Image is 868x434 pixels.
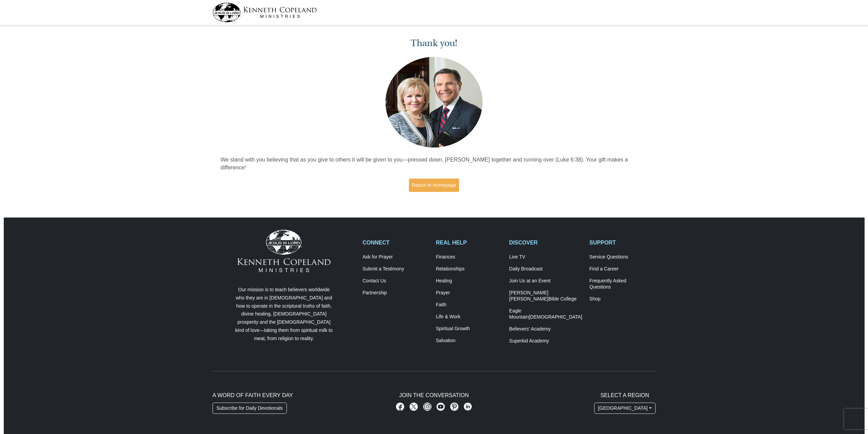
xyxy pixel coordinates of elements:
[509,278,582,284] a: Join Us at an Event
[509,290,582,302] a: [PERSON_NAME] [PERSON_NAME]Bible College
[589,278,656,290] a: Frequently AskedQuestions
[409,179,459,192] a: Return to Homepage
[436,314,502,320] a: Life & Work
[548,296,577,302] span: Bible College
[436,239,502,246] h2: REAL HELP
[363,239,429,246] h2: CONNECT
[589,266,656,272] a: Find a Career
[509,239,582,246] h2: DISCOVER
[363,290,429,296] a: Partnership
[594,403,656,414] button: [GEOGRAPHIC_DATA]
[436,302,502,308] a: Faith
[212,392,293,398] span: A Word of Faith Every Day
[384,55,484,149] img: Kenneth and Gloria
[363,392,505,398] h2: Join The Conversation
[509,254,582,260] a: Live TV
[509,338,582,344] a: Superkid Academy
[363,254,429,260] a: Ask for Prayer
[589,296,656,302] a: Shop
[363,278,429,284] a: Contact Us
[589,239,656,246] h2: SUPPORT
[234,286,334,343] p: Our mission is to teach believers worldwide who they are in [DEMOGRAPHIC_DATA] and how to operate...
[509,308,582,320] a: Eagle Mountain[DEMOGRAPHIC_DATA]
[237,230,330,272] img: Kenneth Copeland Ministries
[436,266,502,272] a: Relationships
[589,254,656,260] a: Service Questions
[436,326,502,332] a: Spiritual Growth
[529,314,582,320] span: [DEMOGRAPHIC_DATA]
[436,278,502,284] a: Healing
[509,326,582,332] a: Believers’ Academy
[212,403,287,414] a: Subscribe for Daily Devotionals
[594,392,656,398] h2: Select A Region
[436,290,502,296] a: Prayer
[221,38,648,49] h1: Thank you!
[436,254,502,260] a: Finances
[212,3,317,22] img: kcm-header-logo.svg
[436,338,502,344] a: Salvation
[509,266,582,272] a: Daily Broadcast
[363,266,429,272] a: Submit a Testimony
[221,156,648,172] p: We stand with you believing that as you give to others it will be given to you—pressed down, [PER...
